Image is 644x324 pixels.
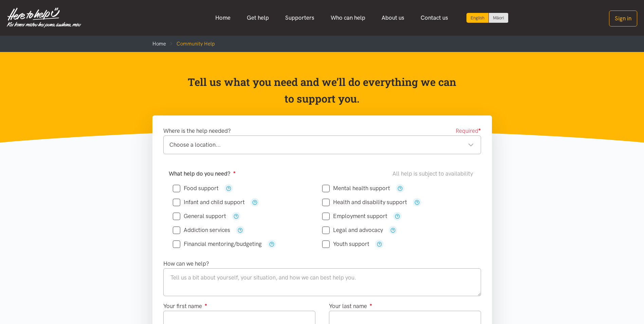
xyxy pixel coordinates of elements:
label: Your last name [329,302,372,311]
label: General support [173,213,226,219]
span: Required [456,126,481,136]
label: What help do you need? [169,169,236,178]
label: Employment support [322,213,387,219]
label: Mental health support [322,185,390,191]
sup: ● [478,127,481,132]
a: Home [207,11,239,25]
a: Home [152,41,166,47]
label: Health and disability support [322,199,407,205]
label: Your first name [163,302,207,311]
div: Language toggle [466,13,509,23]
div: Current language [466,13,489,23]
a: Supporters [277,11,323,25]
button: Sign in [609,11,637,26]
a: About us [373,11,412,25]
sup: ● [370,302,372,307]
a: Contact us [412,11,456,25]
p: Tell us what you need and we’ll do everything we can to support you. [187,74,457,107]
label: Financial mentoring/budgeting [173,241,262,247]
label: Food support [173,185,219,191]
sup: ● [233,169,236,175]
a: Switch to Te Reo Māori [489,13,508,23]
div: Choose a location... [169,140,474,149]
label: Youth support [322,241,369,247]
label: Infant and child support [173,199,245,205]
label: Where is the help needed? [163,126,231,136]
label: How can we help? [163,259,209,268]
label: Addiction services [173,227,230,233]
sup: ● [205,302,207,307]
div: All help is subject to availability [392,169,476,178]
a: Get help [239,11,277,25]
label: Legal and advocacy [322,227,383,233]
li: Community Help [166,40,215,48]
a: Who can help [323,11,373,25]
img: Home [7,7,81,28]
